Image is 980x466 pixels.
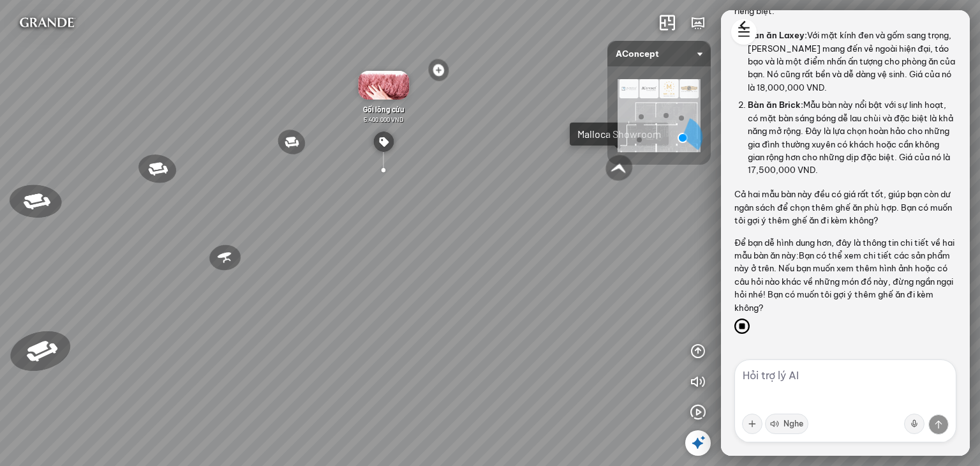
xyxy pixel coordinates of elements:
li: Mẫu bàn này nổi bật với sự linh hoạt, có mặt bàn sáng bóng dễ lau chùi và đặc biệt là khả năng mở... [748,96,956,179]
p: Để bạn dễ hình dung hơn, đây là thông tin chi tiết về hai mẫu bàn ăn này:Bạn có thể xem chi tiết ... [734,236,956,315]
img: spot_LNLAEXXFMGU.png [373,132,394,152]
span: Bàn ăn Laxey: [748,30,807,40]
span: Bàn ăn Brick: [748,100,803,110]
div: Malloca Showroom [577,128,661,140]
button: Nghe [765,414,808,434]
span: AConcept [616,41,702,66]
span: 5.400.000 VND [364,116,403,123]
img: logo [10,10,84,36]
img: AConcept_CTMHTJT2R6E4.png [618,79,701,152]
p: Cả hai mẫu bàn này đều có giá rất tốt, giúp bạn còn dư ngân sách để chọn thêm ghế ăn phù hợp. Bạn... [734,188,956,227]
li: Với mặt kính đen và gốm sang trọng, [PERSON_NAME] mang đến vẻ ngoài hiện đại, táo bạo và là một đ... [748,27,956,96]
img: G_i_l_ng_c_u_NKCJHX26TCCD.gif [358,71,409,100]
span: Gối lông cừu [363,105,405,114]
